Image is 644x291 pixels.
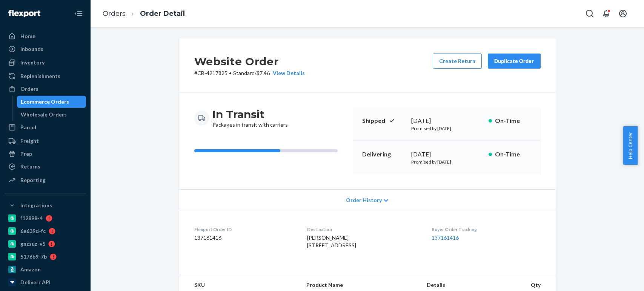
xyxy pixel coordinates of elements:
[615,6,630,21] button: Open account menu
[103,9,126,18] a: Orders
[5,161,86,173] a: Returns
[20,253,47,260] div: 5176b9-7b
[20,85,38,93] div: Orders
[194,226,295,233] dt: Flexport Order ID
[194,69,305,77] p: # CB-4217825 / $7.46
[20,59,45,66] div: Inventory
[8,10,40,17] img: Flexport logo
[623,126,638,165] button: Help Center
[270,69,305,77] button: View Details
[599,6,614,21] button: Open notifications
[5,251,86,263] a: 5176b9-7b
[307,226,420,233] dt: Destination
[5,121,86,133] a: Parcel
[20,279,51,286] div: Deliverr API
[362,116,405,125] p: Shipped
[194,234,295,242] dd: 137161416
[5,238,86,250] a: gnzsuz-v5
[307,234,356,248] span: [PERSON_NAME] [STREET_ADDRESS]
[411,116,483,125] div: [DATE]
[5,43,86,55] a: Inbounds
[5,199,86,211] button: Integrations
[488,54,541,69] button: Duplicate Order
[20,163,40,170] div: Returns
[20,227,46,235] div: 6e639d-fc
[21,111,67,118] div: Wholesale Orders
[5,263,86,276] a: Amazon
[5,148,86,160] a: Prep
[5,276,86,288] a: Deliverr API
[20,124,36,131] div: Parcel
[20,176,46,184] div: Reporting
[495,116,532,125] p: On-Time
[21,98,69,106] div: Ecommerce Orders
[140,9,185,18] a: Order Detail
[582,6,597,21] button: Open Search Box
[229,70,232,76] span: •
[212,107,288,129] div: Packages in transit with carriers
[17,109,86,121] a: Wholesale Orders
[5,135,86,147] a: Freight
[212,107,288,121] h3: In Transit
[346,196,382,204] span: Order History
[596,268,636,287] iframe: Opens a widget where you can chat to one of our agents
[20,45,43,53] div: Inbounds
[5,212,86,224] a: f12898-4
[20,214,43,222] div: f12898-4
[432,234,459,241] a: 137161416
[362,150,405,159] p: Delivering
[194,54,305,69] h2: Website Order
[20,266,41,273] div: Amazon
[5,30,86,42] a: Home
[20,137,39,145] div: Freight
[495,150,532,159] p: On-Time
[5,57,86,69] a: Inventory
[20,72,60,80] div: Replenishments
[20,32,35,40] div: Home
[20,240,45,248] div: gnzsuz-v5
[5,70,86,82] a: Replenishments
[432,226,540,233] dt: Buyer Order Tracking
[411,150,483,159] div: [DATE]
[20,150,32,158] div: Prep
[17,96,86,108] a: Ecommerce Orders
[5,225,86,237] a: 6e639d-fc
[411,125,483,132] p: Promised by [DATE]
[71,6,86,21] button: Close Navigation
[433,54,482,69] button: Create Return
[233,70,255,76] span: Standard
[5,83,86,95] a: Orders
[5,174,86,186] a: Reporting
[97,3,191,25] ol: breadcrumbs
[494,57,534,65] div: Duplicate Order
[20,202,52,209] div: Integrations
[411,159,483,165] p: Promised by [DATE]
